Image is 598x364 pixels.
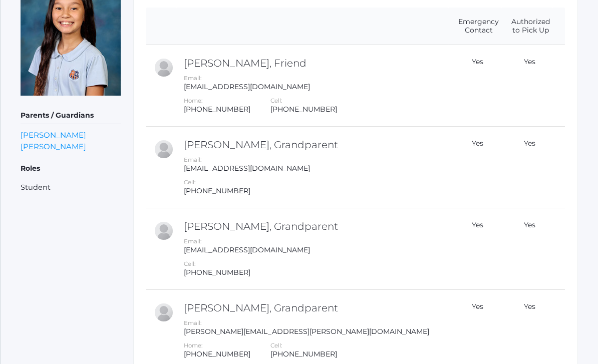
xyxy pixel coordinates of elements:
[184,187,250,196] div: ‭[PHONE_NUMBER]‬
[270,342,282,349] label: Cell:
[154,303,174,323] div: Linda Zeller
[184,106,250,114] div: [PHONE_NUMBER]
[21,108,121,125] h5: Parents / Guardians
[184,342,202,349] label: Home:
[448,127,501,209] td: Yes
[21,130,86,141] a: [PERSON_NAME]
[270,350,337,359] div: [PHONE_NUMBER]
[154,58,174,78] div: Christine Leidenfrost
[184,98,202,105] label: Home:
[184,140,446,151] h2: [PERSON_NAME], Grandparent
[184,303,446,314] h2: [PERSON_NAME], Grandparent
[270,106,337,114] div: [PHONE_NUMBER]
[154,221,174,241] div: Steve Park
[448,8,501,46] th: Emergency Contact
[21,183,121,194] li: Student
[184,350,250,359] div: [PHONE_NUMBER]
[448,46,501,127] td: Yes
[184,179,195,186] label: Cell:
[184,328,446,336] div: [PERSON_NAME][EMAIL_ADDRESS][PERSON_NAME][DOMAIN_NAME]
[270,98,282,105] label: Cell:
[21,141,86,153] a: [PERSON_NAME]
[184,83,446,92] div: [EMAIL_ADDRESS][DOMAIN_NAME]
[21,161,121,178] h5: Roles
[501,46,552,127] td: Yes
[184,269,250,277] div: [PHONE_NUMBER]‬
[501,209,552,290] td: Yes
[184,221,446,232] h2: [PERSON_NAME], Grandparent
[184,238,201,245] label: Email:
[184,58,446,69] h2: [PERSON_NAME], Friend
[184,246,446,255] div: [EMAIL_ADDRESS][DOMAIN_NAME]
[501,127,552,209] td: Yes
[501,8,552,46] th: Authorized to Pick Up
[448,209,501,290] td: Yes
[184,75,201,82] label: Email:
[184,261,195,268] label: Cell:
[184,320,201,327] label: Email:
[154,140,174,160] div: Debbie Park
[184,165,446,173] div: [EMAIL_ADDRESS][DOMAIN_NAME]
[184,157,201,164] label: Email:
